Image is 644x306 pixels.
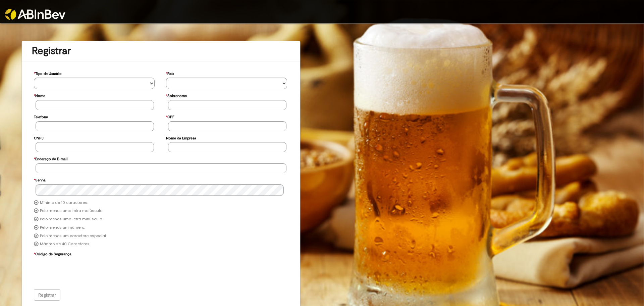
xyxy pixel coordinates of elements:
label: Pelo menos um número. [40,225,85,230]
label: Pelo menos um caractere especial. [40,233,107,239]
label: Mínimo de 10 caracteres. [40,200,88,206]
label: CNPJ [34,133,44,142]
label: Endereço de E-mail [34,154,67,163]
label: País [166,68,174,78]
label: Código de Segurança [34,249,71,258]
h1: Registrar [32,45,290,56]
label: Pelo menos uma letra minúscula. [40,217,103,222]
label: Máximo de 40 Caracteres. [40,242,90,247]
label: Telefone [34,112,48,121]
label: Nome [34,90,45,100]
label: Senha [34,175,46,184]
label: Nome da Empresa [166,133,196,142]
label: Tipo de Usuário [34,68,62,78]
label: CPF [166,112,174,121]
iframe: reCAPTCHA [36,258,138,285]
label: Sobrenome [166,90,187,100]
label: Pelo menos uma letra maiúscula. [40,208,103,214]
img: ABInbev-white.png [5,9,65,20]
